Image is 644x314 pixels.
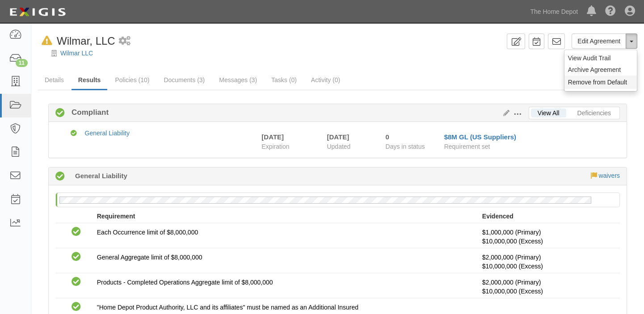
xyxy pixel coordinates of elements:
strong: Evidenced [482,213,514,220]
a: The Home Depot [526,3,582,21]
button: Remove from Default [564,75,637,89]
a: Archive Agreement [564,64,637,75]
span: Requirement set [444,143,490,150]
i: Compliant [72,252,81,262]
span: Policy #78196056 Insurer: Federal Insurance Company [482,238,543,245]
a: Policies (10) [108,71,156,89]
i: Compliant 0 days (since 09/29/2025) [55,172,65,181]
a: $8M GL (US Suppliers) [444,133,516,141]
p: $1,000,000 (Primary) [482,228,613,246]
div: Wilmar, LLC [38,33,115,49]
i: Help Center - Complianz [605,6,616,17]
a: General Liability [85,130,130,137]
div: [DATE] [327,132,372,142]
b: General Liability [75,171,127,180]
div: Since 09/29/2025 [386,132,438,142]
b: Compliant [65,107,109,118]
span: Policy #78196056 Insurer: Federal Insurance Company [482,263,543,270]
span: Policy #78196056 Insurer: Federal Insurance Company [482,288,543,295]
i: Compliant [71,130,77,137]
span: Each Occurrence limit of $8,000,000 [97,229,198,236]
span: Wilmar, LLC [57,35,115,47]
a: Results [72,71,108,90]
i: Compliant [55,109,65,118]
strong: Requirement [97,213,135,220]
a: View Audit Trail [564,52,637,64]
a: Messages (3) [212,71,264,89]
p: $2,000,000 (Primary) [482,253,613,271]
p: $2,000,000 (Primary) [482,278,613,296]
span: Products - Completed Operations Aggregate limit of $8,000,000 [97,279,273,286]
a: Activity (0) [304,71,347,89]
span: Days in status [386,143,425,150]
div: [DATE] [261,132,284,142]
a: waivers [599,172,620,179]
span: General Aggregate limit of $8,000,000 [97,254,202,261]
a: View All [531,109,566,117]
a: Details [38,71,71,89]
a: Edit Results [500,109,509,117]
div: 11 [16,59,28,67]
a: Tasks (0) [265,71,303,89]
img: logo-5460c22ac91f19d4615b14bd174203de0afe785f0fc80cf4dbbc73dc1793850b.png [7,4,68,20]
i: Compliant [72,302,81,312]
span: "Home Depot Product Authority, LLC and its affiliates" must be named as an Additional Insured [97,304,358,311]
a: Deficiencies [571,109,618,117]
a: Documents (3) [157,71,211,89]
a: Edit Agreement [572,33,626,49]
a: Wilmar LLC [60,50,93,57]
i: Compliant [72,277,81,287]
span: Updated [327,143,350,150]
i: 1 scheduled workflow [119,37,130,46]
span: Expiration [261,142,320,151]
i: In Default since 09/29/2025 [42,36,52,46]
i: Compliant [72,227,81,237]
